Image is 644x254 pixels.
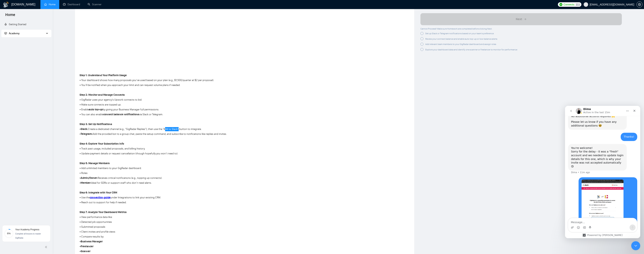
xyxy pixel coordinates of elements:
div: Thanks! [56,27,72,35]
span: Review your connect balance and enable auto top-up or low-balance alerts [425,38,497,40]
strong: Step 1: Understand Your Platform Usage [80,74,127,77]
a: setting [636,3,642,6]
span: Next [516,17,522,21]
span: Your Academy Progress [15,228,39,231]
iframe: Intercom live chat [565,106,640,238]
p: • Your dashboard shows how many proposals you’ve used based on your plan (e.g., $1,500/quarter at... [80,78,227,82]
p: • Track past usage, included proposals, and billing history. [80,147,227,151]
button: Next [420,13,622,25]
a: rocketGetting Started [4,23,26,26]
a: homeHome [44,3,55,6]
li: Getting Started [1,21,51,28]
span: Cannot Proceed! Make sure Homework are completed before clicking Next: [420,27,492,30]
strong: Step 6: Integrate with Your CRM [80,191,117,194]
span: Add relevant team members to your GigRadar dashboard and assign roles [425,43,496,45]
iframe: Intercom live chat [631,241,640,250]
span: 6% [4,232,13,235]
strong: connect balance notifications [103,113,139,116]
p: • [80,240,227,244]
p: • You can also enable via Slack or Telegram. [80,112,227,117]
button: Send a message… [64,119,71,125]
span: Set up Slack or Telegram notifications based on your team’s preference [425,32,494,35]
p: • Create a dedicated channel (e.g., “GigRadar Replies”), then use the “Add to Slack” button to in... [80,127,227,131]
a: dashboardDashboard [63,3,80,6]
p: • Receives critical notifications (e.g., topping up connects). [80,176,227,180]
p: • Add unlimited members to your GigRadar dashboard. [80,166,227,170]
strong: Step 3: Set Up Notifications [80,123,112,126]
a: searchScanner [88,3,102,6]
p: • GigRadar uses your agency’s Upwork connects to bid. [80,98,227,102]
p: • Use the under Integrations to link your existing CRM. [80,196,227,200]
button: Emoji picker [12,120,15,123]
p: • Submitted proposals [80,225,227,229]
span: setting [637,3,642,6]
strong: auto top-up [89,108,103,111]
p: • View performance data like: [80,215,227,219]
p: • Add the provided bot to a group chat, paste the setup command, and subscribe to notifications l... [80,132,227,136]
p: • Roles: [80,171,227,175]
strong: Scanner [81,250,90,253]
button: Start recording [24,120,27,123]
span: Academy [4,32,20,35]
div: Please let us know if you have any additional questions 🤓 [6,14,59,22]
span: Academy [9,32,20,35]
strong: Business Manager [81,240,103,243]
span: Connects: [564,2,575,7]
span: Explore your dashboard data and identify one scanner or freelancer to monitor for performance [425,48,517,51]
span: 111 [576,2,580,7]
div: vashishthashwetank@gmail.com says… [3,71,72,153]
div: No additional actions required 🙌 [6,9,59,12]
p: • Enable by giving your Business Manager full permissions. [80,108,227,112]
span: Home [2,12,18,20]
button: Gif picker [18,120,21,123]
div: You're welcome!Sorry for the delay - it was a "fresh" account and we needed to update login detai... [3,38,62,65]
strong: Telegram: [81,132,93,136]
p: • Update payment details or request cancellation (though hopefully you won’t need to). [80,152,227,156]
div: Thanks! [59,29,69,33]
span: fund-projection-screen [4,32,7,35]
strong: Step 5: Manage Members [80,162,110,165]
strong: Slack: [81,127,88,131]
p: • [80,249,227,253]
p: • Detected job opportunities [80,220,227,224]
p: • [80,244,227,249]
span: user [585,3,587,6]
div: Dima says… [3,38,72,72]
strong: Freelancer [81,245,93,248]
p: • Make sure connects are topped up. [80,103,227,107]
a: connection guide [90,196,111,199]
button: Upload attachment [6,120,9,123]
p: • Client invites and profile views [80,230,227,234]
textarea: Message… [3,112,72,119]
img: logo [3,2,9,8]
button: setting [636,2,642,8]
p: • You’ll be notified when you approach your limit and can request volume plans if needed. [80,83,227,87]
img: upwork-logo.png [559,3,562,6]
p: • Compare results by: [80,235,227,239]
strong: Admin/Owner: [81,176,98,180]
span: Complete all lessons to master GigRadar. [15,233,41,239]
div: You're welcome! Sorry for the delay - it was a "fresh" account and we needed to update login deta... [6,40,59,63]
strong: Step 7: Analyze Your Dashboard Metrics [80,211,127,214]
strong: Step 4: Explore Your Subscription Info [80,142,124,145]
p: • Reach out to support for help if needed. [80,200,227,205]
strong: Step 2: Monitor and Manage Connects [80,93,125,96]
span: double-left [45,245,49,249]
div: vashishthashwetank@gmail.com says… [3,27,72,38]
strong: Member: [81,181,91,184]
p: • Ideal for SDRs or support staff who don’t need alerts. [80,181,227,185]
div: Dima • 11m ago [6,65,25,68]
